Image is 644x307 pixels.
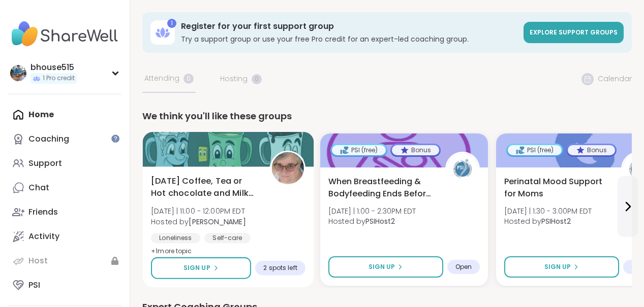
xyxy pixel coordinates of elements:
[28,207,58,218] div: Friends
[328,206,416,216] span: [DATE] | 1:00 - 2:30PM EDT
[530,28,618,37] span: Explore support groups
[8,16,121,52] img: ShareWell Nav Logo
[8,151,121,176] a: Support
[455,263,472,271] span: Open
[504,216,592,226] span: Hosted by
[508,145,562,155] div: PSI (free)
[28,280,40,291] div: PSI
[332,145,386,155] div: PSI (free)
[30,62,77,73] div: bhouse515
[8,200,121,224] a: Friends
[181,34,517,44] h3: Try a support group or use your free Pro credit for an expert-led coaching group.
[28,158,62,169] div: Support
[369,262,395,271] span: Sign Up
[151,216,246,226] span: Hosted by
[151,175,259,200] span: [DATE] Coffee, Tea or Hot chocolate and Milk Club
[392,145,439,155] div: Bonus
[328,216,416,226] span: Hosted by
[43,74,75,83] span: 1 Pro credit
[328,176,434,200] span: When Breastfeeding & Bodyfeeding Ends Before Ready
[142,109,632,123] div: We think you'll like these groups
[328,256,443,278] button: Sign Up
[365,216,395,226] b: PSIHost2
[28,182,49,193] div: Chat
[541,216,571,226] b: PSIHost2
[524,22,624,43] a: Explore support groups
[8,224,121,249] a: Activity
[272,152,304,184] img: Susan
[151,206,246,216] span: [DATE] | 11:00 - 12:00PM EDT
[504,206,592,216] span: [DATE] | 1:30 - 3:00PM EDT
[28,133,69,145] div: Coaching
[204,233,251,243] div: Self-care
[10,65,26,81] img: bhouse515
[504,176,610,200] span: Perinatal Mood Support for Moms
[183,263,210,272] span: Sign Up
[167,19,176,28] div: 1
[8,273,121,297] a: PSI
[151,257,251,279] button: Sign Up
[544,262,571,271] span: Sign Up
[189,216,246,226] b: [PERSON_NAME]
[151,233,200,243] div: Loneliness
[8,249,121,273] a: Host
[28,231,59,242] div: Activity
[28,255,48,266] div: Host
[111,134,119,143] iframe: Spotlight
[504,256,619,278] button: Sign Up
[8,127,121,151] a: Coaching
[263,264,297,272] span: 2 spots left
[447,153,478,185] img: PSIHost2
[8,176,121,200] a: Chat
[181,21,517,32] h3: Register for your first support group
[568,145,615,155] div: Bonus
